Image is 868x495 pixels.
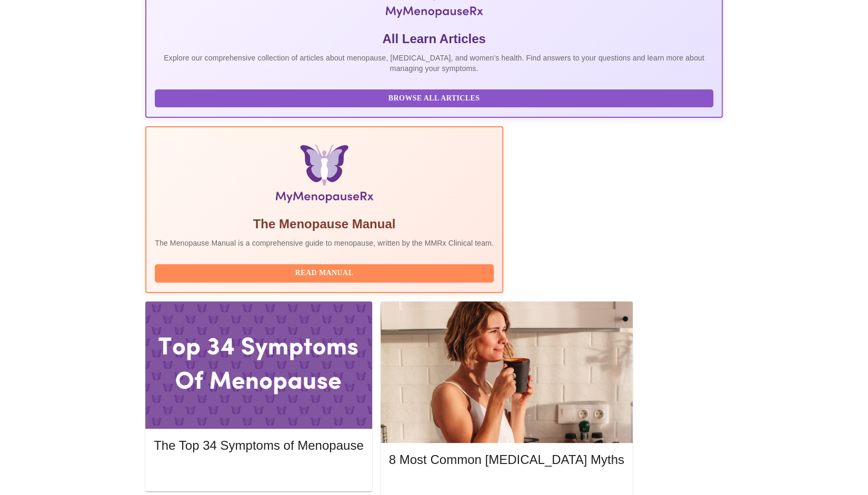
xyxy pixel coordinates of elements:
[155,216,494,233] h5: The Menopause Manual
[208,144,440,207] img: Menopause Manual
[165,267,483,280] span: Read Manual
[154,463,363,482] button: Read More
[389,482,627,491] a: Read More
[400,481,614,494] span: Read More
[154,467,366,476] a: Read More
[389,451,624,468] h5: 8 Most Common [MEDICAL_DATA] Myths
[164,466,353,479] span: Read More
[154,437,363,454] h5: The Top 34 Symptoms of Menopause
[155,268,496,277] a: Read Manual
[155,31,713,47] h5: All Learn Articles
[155,53,713,74] p: Explore our comprehensive collection of articles about menopause, [MEDICAL_DATA], and women's hea...
[155,89,713,108] button: Browse All Articles
[155,238,494,248] p: The Menopause Manual is a comprehensive guide to menopause, written by the MMRx Clinical team.
[155,264,494,282] button: Read Manual
[165,92,703,105] span: Browse All Articles
[155,93,716,102] a: Browse All Articles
